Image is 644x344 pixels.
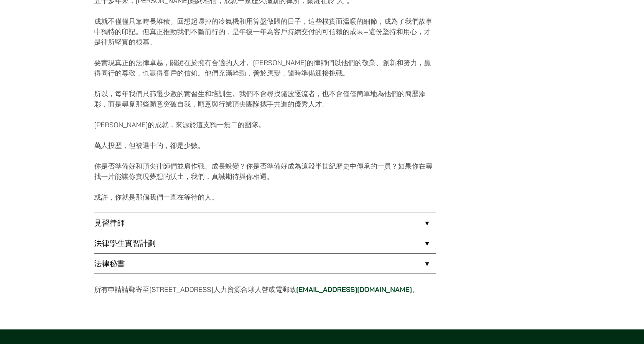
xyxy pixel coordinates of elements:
[94,120,436,130] p: [PERSON_NAME]的成就，來源於這支獨一無二的團隊。
[94,57,436,78] p: 要實現真正的法律卓越，關鍵在於擁有合適的人才。[PERSON_NAME]的律師們以他們的敬業、創新和努力，贏得同行的尊敬，也贏得客戶的信賴。他們充滿幹勁，善於應變，隨時準備迎接挑戰。
[94,16,436,47] p: 成就不僅僅只靠時長堆積。回想起壞掉的冷氣機和用算盤做賬的日子，這些樸實而溫暖的細節，成為了我們故事中獨特的印記。但真正推動我們不斷前行的，是年復一年為客戶持續交付的可信賴的成果—這份堅持和用心，...
[296,285,412,294] a: [EMAIL_ADDRESS][DOMAIN_NAME]
[94,140,436,151] p: 萬人投歷，但被選中的，卻是少數。
[94,284,436,295] p: 所有申請請郵寄至[STREET_ADDRESS]人力資源合夥人啓或電郵致 。
[94,213,436,233] a: 見習律師
[94,192,436,202] p: 或許，你就是那個我們一直在等待的人。
[94,161,436,182] p: 你是否準備好和頂尖律師們並肩作戰、成長蛻變？你是否準備好成為這段半世紀歷史中傳承的一員？如果你在尋找一片能讓你實現夢想的沃土，我們，真誠期待與你相遇。
[94,254,436,274] a: 法律秘書
[94,88,436,109] p: 所以，每年我們只篩選少數的實習生和培訓生。我們不會尋找隨波逐流者，也不會僅僅簡單地為他們的簡歷添彩，而是尋覓那些願意突破自我，願意與行業頂尖團隊攜手共進的優秀人才。
[94,233,436,253] a: 法律學生實習計劃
